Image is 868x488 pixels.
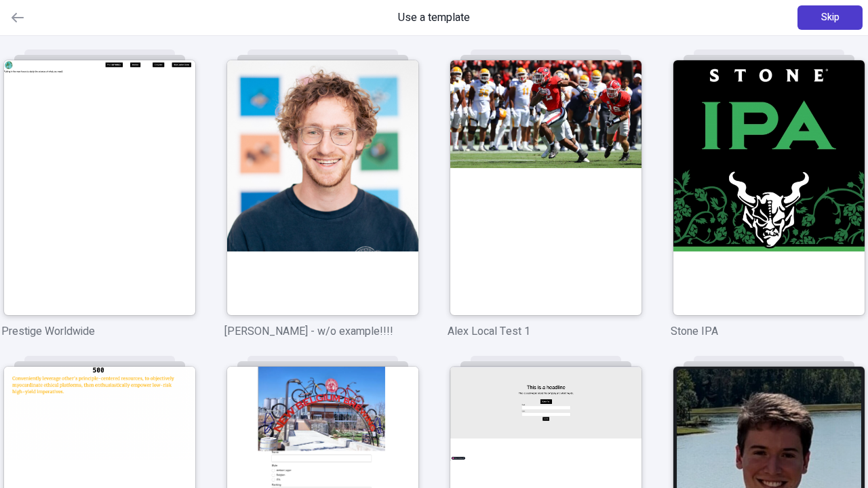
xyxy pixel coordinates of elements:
span: Skip [821,10,840,25]
p: Stone IPA [671,323,867,340]
p: [PERSON_NAME] - w/o example!!!! [224,323,420,340]
p: Prestige Worldwide [1,323,197,340]
span: Use a template [398,9,470,26]
p: Alex Local Test 1 [448,323,644,340]
button: Skip [797,5,863,30]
